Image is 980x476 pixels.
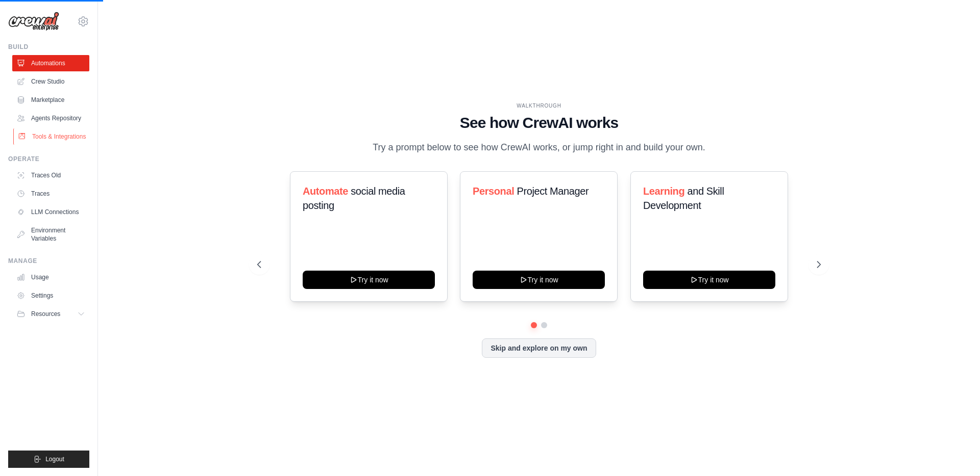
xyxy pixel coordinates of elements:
div: Manage [8,257,89,265]
a: Automations [12,55,89,71]
button: Try it now [303,271,435,289]
button: Try it now [473,271,605,289]
span: Automate [303,186,348,197]
a: Usage [12,269,89,285]
button: Logout [8,451,89,468]
a: Traces Old [12,167,89,183]
a: Crew Studio [12,73,89,90]
img: Logo [8,12,59,31]
span: Resources [31,310,60,318]
span: Personal [473,186,514,197]
span: Learning [643,186,684,197]
div: Build [8,43,89,51]
a: Settings [12,287,89,304]
h1: See how CrewAI works [257,114,821,132]
div: WALKTHROUGH [257,102,821,110]
a: Tools & Integrations [13,128,90,145]
span: social media posting [303,186,405,211]
button: Skip and explore on my own [482,338,596,358]
a: Marketplace [12,92,89,108]
span: and Skill Development [643,186,724,211]
span: Logout [45,455,64,463]
a: Traces [12,186,89,202]
a: Environment Variables [12,222,89,247]
button: Try it now [643,271,775,289]
p: Try a prompt below to see how CrewAI works, or jump right in and build your own. [367,140,710,155]
span: Project Manager [517,186,589,197]
a: LLM Connections [12,204,89,220]
div: Operate [8,155,89,163]
a: Agents Repository [12,110,89,126]
button: Resources [12,306,89,322]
